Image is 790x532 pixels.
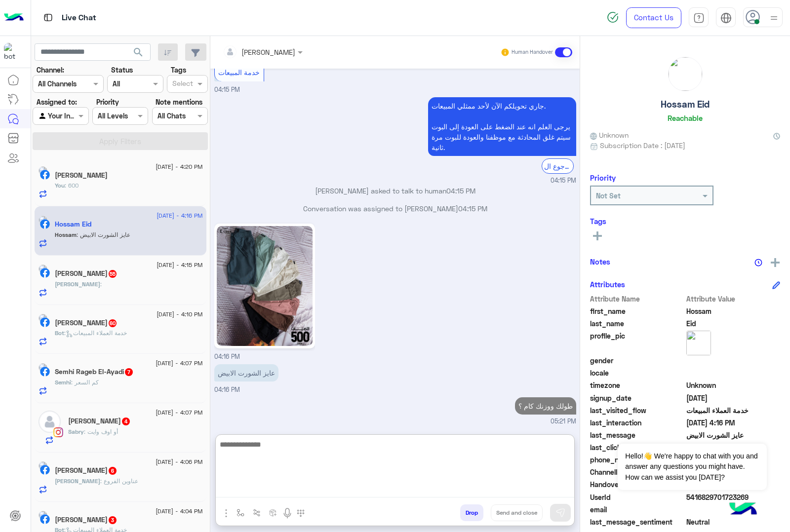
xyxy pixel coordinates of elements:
[590,173,616,182] h6: Priority
[590,430,684,440] span: last_message
[55,329,64,337] span: Bot
[55,516,118,524] h5: Yousef ElHamid
[590,257,610,266] h6: Notes
[607,11,619,23] img: spinner
[590,479,684,490] span: HandoverOn
[156,457,202,466] span: [DATE] - 4:06 PM
[590,492,684,502] span: UserId
[590,455,684,465] span: phone_number
[40,170,50,180] img: Facebook
[249,504,265,521] button: Trigger scenario
[214,203,576,214] p: Conversation was assigned to [PERSON_NAME]
[686,504,781,515] span: null
[39,216,47,225] img: picture
[111,65,133,75] label: Status
[590,355,684,366] span: gender
[720,12,732,24] img: tab
[157,211,202,220] span: [DATE] - 4:16 PM
[156,97,202,107] label: Note mentions
[55,477,100,485] span: [PERSON_NAME]
[590,467,684,477] span: ChannelId
[156,408,202,417] span: [DATE] - 4:07 PM
[600,140,685,151] span: Subscription Date : [DATE]
[686,294,781,304] span: Attribute Value
[53,427,63,437] img: Instagram
[122,418,130,425] span: 4
[55,466,118,475] h5: Mohamed Adel
[84,428,118,435] span: أو اوف وايت
[55,220,91,228] h5: Hossam Eid
[771,258,780,267] img: add
[590,331,684,353] span: profile_pic
[214,186,576,196] p: [PERSON_NAME] asked to talk to human
[590,517,684,527] span: last_message_sentiment
[39,511,47,520] img: picture
[460,504,483,521] button: Drop
[686,517,781,527] span: 0
[132,46,144,58] span: search
[39,314,47,323] img: picture
[100,280,102,288] span: :
[157,261,202,269] span: [DATE] - 4:15 PM
[590,442,684,453] span: last_clicked_button
[126,43,151,65] button: search
[686,405,781,416] span: خدمة العملاء المبيعات
[686,306,781,316] span: Hossam
[233,504,249,521] button: select flow
[542,158,574,174] div: الرجوع ال Bot
[40,367,50,377] img: Facebook
[71,379,99,386] span: كم السعر
[40,268,50,278] img: Facebook
[551,176,576,186] span: 04:15 PM
[125,368,133,376] span: 7
[237,509,244,517] img: select flow
[220,507,232,519] img: send attachment
[68,417,131,425] h5: Sabry Mohamed
[590,306,684,316] span: first_name
[218,68,260,76] span: خدمة المبيعات
[156,359,202,368] span: [DATE] - 4:07 PM
[693,12,705,24] img: tab
[39,265,47,273] img: picture
[590,130,629,140] span: Unknown
[39,166,47,175] img: picture
[590,405,684,416] span: last_visited_flow
[33,132,208,150] button: Apply Filters
[4,7,24,28] img: Logo
[217,226,313,346] img: 535659367_1186342379921667_21405828742713744_n.jpg
[64,329,127,337] span: : خدمة العملاء المبيعات
[590,280,625,289] h6: Attributes
[726,493,760,527] img: hulul-logo.png
[686,331,711,355] img: picture
[55,319,118,327] h5: Mohamed Gad
[55,171,108,180] h5: Ahmed Edrees
[281,507,293,519] img: send voice note
[491,504,543,521] button: Send and close
[590,217,780,226] h6: Tags
[109,467,117,475] span: 6
[626,7,681,28] a: Contact Us
[109,516,117,524] span: 3
[590,380,684,390] span: timezone
[77,231,130,238] span: عايز الشورت الابيض
[265,504,281,521] button: create order
[109,319,117,327] span: 60
[686,355,781,366] span: null
[686,368,781,378] span: null
[39,363,47,372] img: picture
[269,509,277,517] img: create order
[512,48,553,56] small: Human Handover
[156,162,202,171] span: [DATE] - 4:20 PM
[100,477,138,485] span: عناوين الفروع
[686,492,781,502] span: 5416829701723269
[109,270,117,278] span: 55
[171,78,193,91] div: Select
[55,231,77,238] span: Hossam
[590,418,684,428] span: last_interaction
[37,97,77,107] label: Assigned to:
[768,12,780,24] img: profile
[253,509,261,517] img: Trigger scenario
[689,7,709,28] a: tab
[65,182,79,189] span: 600
[686,380,781,390] span: Unknown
